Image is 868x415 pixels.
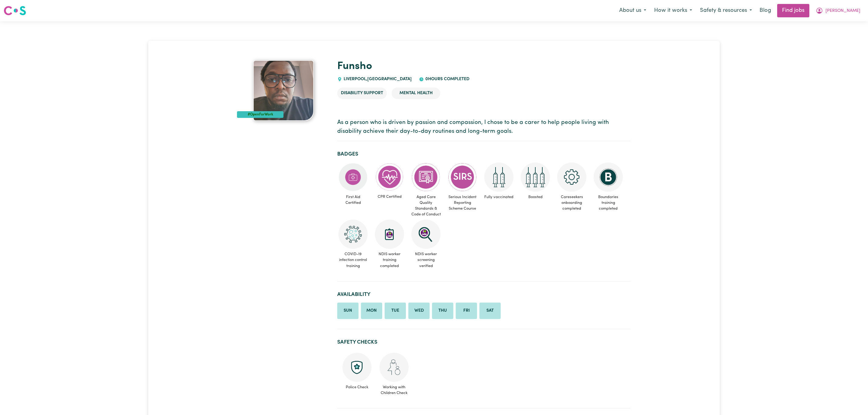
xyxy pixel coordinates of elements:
[479,303,501,319] li: Available on Saturday
[337,339,631,345] h2: Safety Checks
[696,4,756,17] button: Safety & resources
[520,192,551,202] span: Boosted
[361,303,382,319] li: Available on Monday
[557,163,586,192] img: CS Academy: Careseekers Onboarding course completed
[411,220,441,249] img: NDIS Worker Screening Verified
[342,77,412,81] span: LIVERPOOL , [GEOGRAPHIC_DATA]
[342,382,372,390] span: Police Check
[556,192,588,214] span: Careseekers onboarding completed
[337,151,631,157] h2: Badges
[337,192,369,208] span: First Aid Certified
[432,303,453,319] li: Available on Thursday
[410,192,442,220] span: Aged Care Quality Standards & Code of Conduct
[337,303,359,319] li: Available on Sunday
[237,111,283,118] div: #OpenForWork
[379,353,409,382] img: Working with children check
[337,118,631,136] p: As a person who is driven by passion and compassion, I chose to be a carer to help people living ...
[410,249,442,271] span: NDIS worker screening verified
[594,163,623,192] img: CS Academy: Boundaries in care and support work course completed
[4,4,26,18] a: Careseekers logo
[337,249,369,271] span: COVID-19 infection control training
[812,4,864,17] button: My Account
[447,192,478,214] span: Serious Incident Reporting Scheme Course
[650,4,696,17] button: How it works
[374,191,405,202] span: CPR Certified
[484,163,513,192] img: Care and support worker has received 2 doses of COVID-19 vaccine
[777,4,809,17] a: Find jobs
[237,60,330,121] a: Funsho 's profile picture'#OpenForWork
[375,220,404,249] img: CS Academy: Introduction to NDIS Worker Training course completed
[392,87,440,99] li: Mental Health
[483,192,515,202] span: Fully vaccinated
[456,303,477,319] li: Available on Friday
[448,163,477,192] img: CS Academy: Serious Incident Reporting Scheme course completed
[338,163,368,192] img: Care and support worker has completed First Aid Certification
[592,192,624,214] span: Boundaries training completed
[374,249,405,271] span: NDIS worker training completed
[408,303,430,319] li: Available on Wednesday
[338,220,368,249] img: CS Academy: COVID-19 Infection Control Training course completed
[337,61,372,72] a: Funsho
[337,87,387,99] li: Disability Support
[756,4,775,17] a: Blog
[379,382,409,396] span: Working with Children Check
[411,163,441,192] img: CS Academy: Aged Care Quality Standards & Code of Conduct course completed
[337,291,631,298] h2: Availability
[825,8,860,14] span: [PERSON_NAME]
[253,60,314,121] img: Funsho
[521,163,550,192] img: Care and support worker has received booster dose of COVID-19 vaccination
[424,77,469,81] span: 0 hours completed
[375,163,404,192] img: Care and support worker has completed CPR Certification
[385,303,406,319] li: Available on Tuesday
[342,353,372,382] img: Police check
[4,5,26,16] img: Careseekers logo
[615,4,650,17] button: About us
